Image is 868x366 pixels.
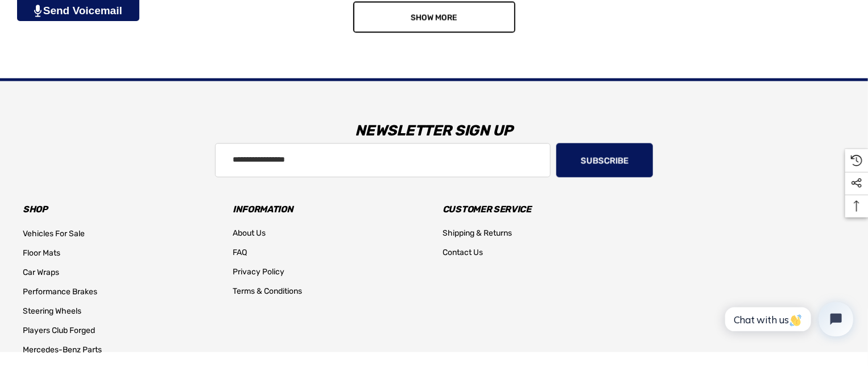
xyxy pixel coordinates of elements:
a: Players Club Forged [23,321,95,340]
span: Vehicles For Sale [23,229,85,238]
a: FAQ [233,243,247,262]
a: Shipping & Returns [443,224,512,243]
svg: Social Media [851,178,862,189]
svg: Recently Viewed [851,155,862,166]
h3: Shop [23,201,216,217]
h3: Information [233,201,425,217]
span: Car Wraps [23,268,59,277]
a: Steering Wheels [23,302,81,321]
span: Mercedes-Benz Parts [23,345,102,355]
span: Players Club Forged [23,326,95,335]
span: Floor Mats [23,248,60,258]
span: Show More [411,13,457,22]
h3: Customer Service [443,201,635,217]
span: Performance Brakes [23,287,97,297]
a: Show More [353,1,515,32]
a: Terms & Conditions [233,282,302,301]
a: Floor Mats [23,244,60,263]
a: Mercedes-Benz Parts [23,340,102,360]
a: Performance Brakes [23,282,97,302]
svg: Top [845,200,868,212]
a: Privacy Policy [233,262,284,282]
span: Contact Us [443,248,483,257]
img: PjwhLS0gR2VuZXJhdG9yOiBHcmF2aXQuaW8gLS0+PHN2ZyB4bWxucz0iaHR0cDovL3d3dy53My5vcmcvMjAwMC9zdmciIHhtb... [34,5,42,17]
a: Vehicles For Sale [23,224,85,244]
span: Privacy Policy [233,267,284,277]
span: FAQ [233,248,247,257]
iframe: Tidio Chat [713,293,863,346]
span: About Us [233,228,266,238]
a: Contact Us [443,243,483,262]
span: Shipping & Returns [443,228,512,238]
span: Terms & Conditions [233,286,302,296]
h3: Newsletter Sign Up [14,114,854,148]
a: Car Wraps [23,263,59,282]
a: About Us [233,224,266,243]
span: Steering Wheels [23,306,81,316]
button: Subscribe [556,143,653,177]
